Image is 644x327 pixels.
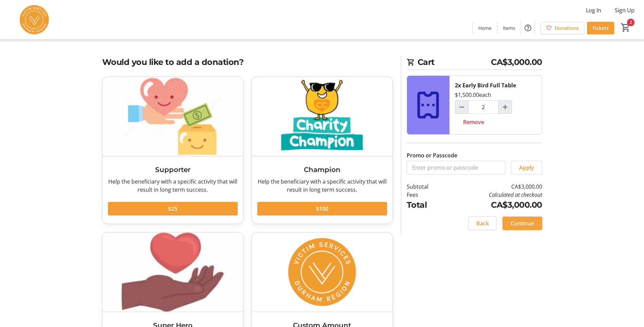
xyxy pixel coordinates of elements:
button: Log In [581,5,607,16]
a: Donations [540,22,584,34]
button: Back [468,217,497,230]
span: Continue [511,219,534,227]
button: $100 [257,202,387,216]
h2: Would you like to add a donation? [102,56,393,68]
td: CA$3,000.00 [446,199,542,211]
span: CA$3,000.00 [491,56,542,68]
h3: Champion [257,165,387,175]
td: Total [407,199,446,211]
span: Home [478,24,492,32]
span: $25 [168,205,177,213]
td: Fees [407,191,446,199]
span: Remove [463,118,484,126]
button: Apply [511,161,542,174]
img: Champion [252,77,392,156]
img: Victim Services of Durham Region's Logo [4,3,65,37]
button: Continue [502,217,542,230]
label: Promo or Passcode [407,151,457,159]
a: Tickets [587,22,614,34]
span: Donations [555,24,579,32]
span: Apply [519,163,534,172]
span: Items [503,24,515,32]
input: Enter promo or passcode [407,161,505,174]
img: Custom Amount [252,233,392,312]
img: Supporter [103,77,243,156]
div: Help the beneficiary with a specific activity that will result in long term success. [257,177,387,194]
td: Subtotal [407,183,446,191]
td: CA$3,000.00 [446,183,542,191]
img: Super Hero [103,233,243,312]
button: $25 [108,202,238,216]
span: Tickets [592,24,609,32]
div: $1,500.00 each [455,91,491,99]
span: Log In [586,6,601,14]
button: Decrement by one [455,101,468,114]
h2: Cart [407,56,542,70]
div: 2x Early Bird Full Table [455,81,516,89]
td: Calculated at checkout [446,191,542,199]
span: Back [476,219,489,227]
button: Help [521,21,535,35]
span: $100 [316,205,328,213]
h3: Supporter [108,165,238,175]
button: Cart [620,21,632,34]
a: Home [473,22,497,34]
div: Help the beneficiary with a specific activity that will result in long term success. [108,177,238,194]
button: Increment by one [499,101,512,114]
span: Sign Up [615,6,634,14]
button: Sign Up [609,5,640,16]
a: Items [497,22,521,34]
input: Early Bird Full Table Quantity [468,100,499,114]
button: Remove [455,115,492,129]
